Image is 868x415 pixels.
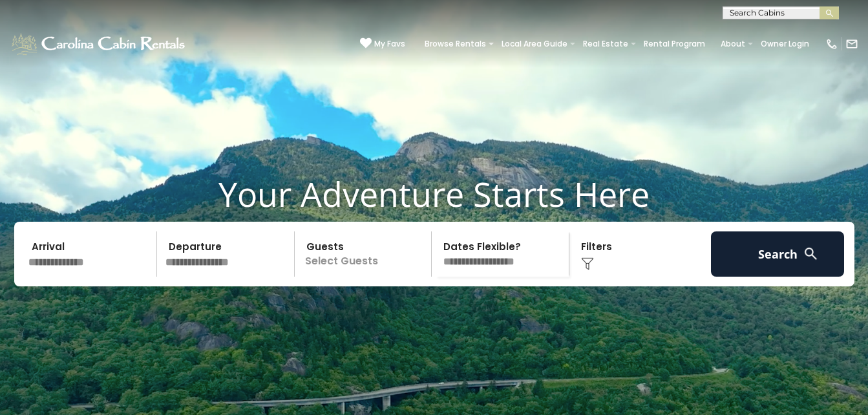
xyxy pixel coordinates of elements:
[10,31,189,57] img: White-1-1-2.png
[374,38,405,50] span: My Favs
[803,246,819,262] img: search-regular-white.png
[711,231,845,277] button: Search
[10,174,858,214] h1: Your Adventure Starts Here
[495,35,574,53] a: Local Area Guide
[637,35,712,53] a: Rental Program
[845,37,858,50] img: mail-regular-white.png
[754,35,816,53] a: Owner Login
[577,35,635,53] a: Real Estate
[581,257,594,270] img: filter--v1.png
[825,37,838,50] img: phone-regular-white.png
[360,37,405,50] a: My Favs
[418,35,492,53] a: Browse Rentals
[299,231,432,277] p: Select Guests
[714,35,752,53] a: About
